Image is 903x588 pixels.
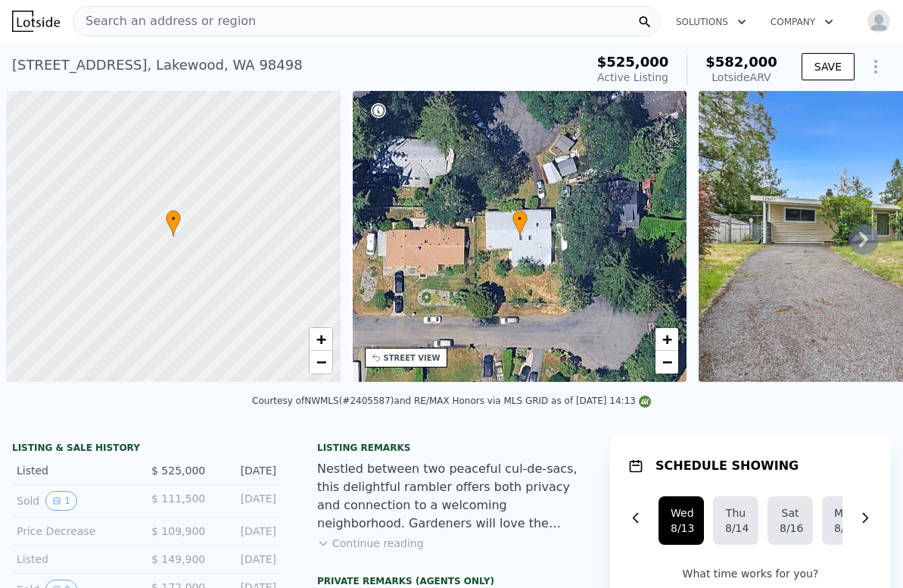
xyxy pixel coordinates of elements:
div: 8/13 [671,521,692,536]
div: 8/14 [725,521,746,536]
span: $582,000 [705,54,777,70]
button: Company [758,8,845,36]
div: • [512,210,528,236]
div: Mon [834,505,855,521]
div: [DATE] [217,552,276,567]
div: Listing remarks [317,442,586,454]
div: Thu [725,505,746,521]
a: Zoom out [310,351,332,374]
span: − [662,352,672,371]
div: [DATE] [217,463,276,478]
div: Price Decrease [17,524,135,539]
button: Sat8/16 [768,496,813,545]
div: Nestled between two peaceful cul-de-sacs, this delightful rambler offers both privacy and connect... [317,460,586,533]
h1: SCHEDULE SHOWING [655,457,799,475]
span: $ 525,000 [151,464,205,477]
span: $ 109,900 [151,525,205,537]
a: Zoom out [655,351,678,374]
img: Lotside [12,11,60,32]
button: Mon8/18 [822,496,867,545]
span: $525,000 [597,54,669,70]
span: + [662,330,672,349]
span: $ 149,900 [151,553,205,565]
div: Sold [17,491,135,511]
span: Active Listing [597,71,668,83]
div: Wed [671,505,692,521]
div: Listed [17,463,135,478]
button: Continue reading [317,536,424,551]
button: Thu8/14 [713,496,758,545]
button: Wed8/13 [659,496,704,545]
p: What time works for you? [628,566,873,581]
span: − [316,352,325,371]
div: • [166,210,181,236]
div: 8/18 [834,521,855,536]
div: Courtesy of NWMLS (#2405587) and RE/MAX Honors via MLS GRID as of [DATE] 14:13 [252,396,651,406]
button: Show Options [861,52,891,82]
span: Search an address or region [73,12,256,30]
img: avatar [867,9,891,33]
img: NWMLS Logo [639,396,651,408]
span: + [316,330,325,349]
div: Listed [17,552,135,567]
span: • [166,212,181,226]
button: Solutions [664,8,758,36]
div: [DATE] [217,491,276,511]
div: STREET VIEW [384,352,441,364]
div: Sat [780,505,801,521]
div: LISTING & SALE HISTORY [12,442,281,457]
span: • [512,212,528,226]
button: View historical data [45,491,77,511]
a: Zoom in [310,328,332,351]
div: [DATE] [217,524,276,539]
div: [STREET_ADDRESS] , Lakewood , WA 98498 [12,55,303,76]
span: $ 111,500 [151,493,205,505]
div: 8/16 [780,521,801,536]
div: Lotside ARV [705,70,777,85]
button: SAVE [802,53,855,80]
a: Zoom in [655,328,678,351]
